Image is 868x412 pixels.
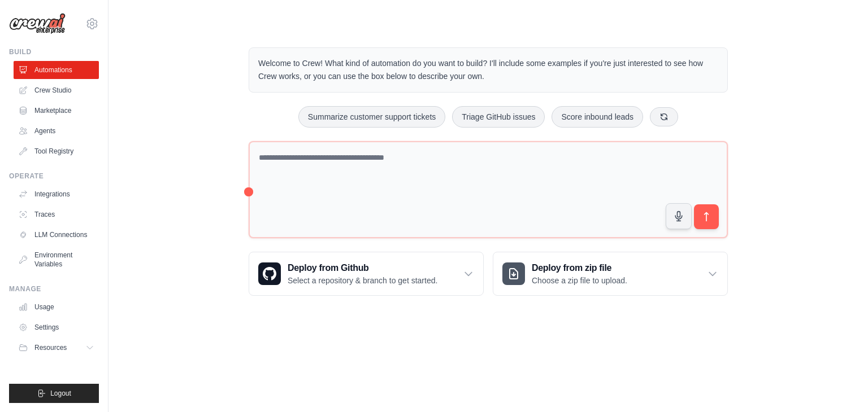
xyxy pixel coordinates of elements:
[532,275,627,286] p: Choose a zip file to upload.
[552,106,643,128] button: Score inbound leads
[652,343,827,380] p: Describe the automation you want to build, select an example option, or use the microphone to spe...
[9,172,99,181] div: Operate
[14,81,99,99] a: Crew Studio
[532,261,627,275] h3: Deploy from zip file
[50,389,71,398] span: Logout
[14,61,99,79] a: Automations
[14,226,99,244] a: LLM Connections
[14,318,99,336] a: Settings
[288,275,437,286] p: Select a repository & branch to get started.
[298,106,445,128] button: Summarize customer support tickets
[14,205,99,223] a: Traces
[9,13,66,34] img: Logo
[14,185,99,203] a: Integrations
[288,261,437,275] h3: Deploy from Github
[9,47,99,56] div: Build
[14,142,99,160] a: Tool Registry
[452,106,545,128] button: Triage GitHub issues
[14,246,99,273] a: Environment Variables
[258,57,718,83] p: Welcome to Crew! What kind of automation do you want to build? I'll include some examples if you'...
[14,298,99,316] a: Usage
[14,339,99,357] button: Resources
[834,309,842,317] button: Close walkthrough
[34,343,67,352] span: Resources
[9,284,99,293] div: Manage
[661,311,684,319] span: Step 1
[14,122,99,140] a: Agents
[652,323,827,339] h3: Create an automation
[14,102,99,120] a: Marketplace
[9,384,99,403] button: Logout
